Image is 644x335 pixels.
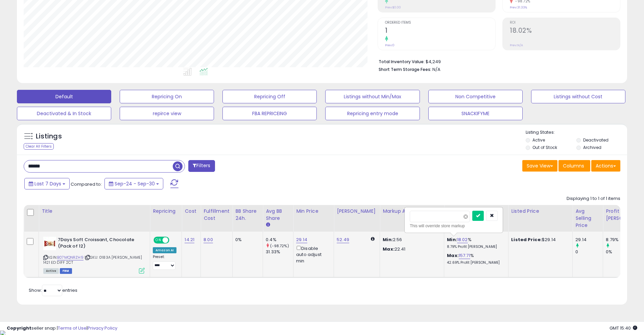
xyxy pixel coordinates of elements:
span: FBM [60,268,72,274]
h5: Listings [36,132,62,141]
div: Amazon AI [153,247,176,253]
div: Cost [185,208,198,215]
b: Min: [447,236,457,243]
small: Prev: N/A [510,43,523,47]
p: 22.41 [383,246,439,252]
span: 2025-10-8 15:40 GMT [610,325,637,331]
button: SNACKIFYME [428,107,523,120]
th: The percentage added to the cost of goods (COGS) that forms the calculator for Min & Max prices. [444,205,508,232]
div: ASIN: [43,237,145,273]
strong: Min: [383,236,393,243]
div: 0.4% [266,237,293,243]
button: Deactivated & In Stock [17,107,111,120]
a: 8.00 [204,236,213,243]
small: Avg BB Share. [266,222,270,228]
p: 2.56 [383,237,439,243]
div: Preset: [153,255,176,270]
img: 41F3HfDp5eL._SL40_.jpg [43,237,56,250]
span: | SKU: 0183A [PERSON_NAME] 1421 ED DIFF 2CT [43,255,142,265]
div: $29.14 [511,237,567,243]
span: Show: entries [29,287,77,293]
a: 14.21 [185,236,194,243]
h2: 18.02% [510,27,620,36]
div: Clear All Filters [24,143,54,150]
label: Deactivated [583,137,609,143]
label: Out of Stock [532,145,557,150]
div: Title [42,208,147,215]
div: Displaying 1 to 1 of 1 items [567,196,620,202]
p: Listing States: [526,129,627,136]
button: Filters [188,160,215,172]
a: 18.02 [457,236,468,243]
button: repirce view [120,107,214,120]
div: 29.14 [575,237,603,243]
button: Save View [522,160,557,172]
div: Listed Price [511,208,570,215]
a: Terms of Use [58,325,87,331]
div: [PERSON_NAME] [337,208,377,215]
p: 42.69% Profit [PERSON_NAME] [447,260,503,265]
small: Prev: 31.33% [510,5,527,9]
div: This will override store markup [410,223,498,229]
div: 0 [575,249,603,255]
span: Ordered Items [385,21,495,25]
div: Avg BB Share [266,208,290,222]
a: 52.49 [337,236,349,243]
div: Disable auto adjust min [296,244,329,264]
button: Last 7 Days [24,178,70,189]
a: B07MQNRZH9 [57,255,84,260]
div: % [447,253,503,265]
button: Repricing On [120,90,214,103]
div: 0% [235,237,258,243]
small: Prev: 0 [385,43,395,47]
p: 8.79% Profit [PERSON_NAME] [447,244,503,249]
button: Repricing Off [222,90,317,103]
button: Actions [591,160,620,172]
span: Compared to: [71,181,102,187]
a: Privacy Policy [88,325,117,331]
span: Last 7 Days [34,180,61,187]
div: Markup Amount [383,208,441,215]
button: Listings without Cost [531,90,625,103]
button: Listings without Min/Max [325,90,420,103]
div: BB Share 24h. [235,208,260,222]
small: (-98.72%) [270,243,289,249]
span: ROI [510,21,620,25]
a: 29.14 [296,236,307,243]
div: Markup on Cost [447,208,505,215]
b: Short Term Storage Fees: [379,67,431,72]
button: FBA REPRICEING [222,107,317,120]
div: Fulfillment Cost [204,208,230,222]
h2: 1 [385,27,495,36]
button: Repricing entry mode [325,107,420,120]
button: Sep-24 - Sep-30 [104,178,163,189]
span: Sep-24 - Sep-30 [115,180,155,187]
span: All listings currently available for purchase on Amazon [43,268,59,274]
button: Non Competitive [428,90,523,103]
button: Default [17,90,111,103]
div: seller snap | | [7,325,117,332]
div: Avg Selling Price [575,208,600,229]
b: 7Days Soft Croissant, Chocolate (Pack of 12) [58,237,140,251]
label: Active [532,137,545,143]
div: Min Price [296,208,331,215]
span: ON [154,237,163,243]
a: 157.71 [459,252,470,259]
span: Columns [563,162,584,169]
span: OFF [168,237,179,243]
div: 31.33% [266,249,293,255]
small: Prev: $0.00 [385,5,401,9]
b: Max: [447,252,459,259]
div: % [447,237,503,249]
b: Listed Price: [511,236,542,243]
strong: Copyright [7,325,31,331]
span: N/A [432,66,440,73]
div: Repricing [153,208,179,215]
strong: Max: [383,246,395,252]
label: Archived [583,145,601,150]
button: Columns [558,160,590,172]
li: $4,249 [379,57,615,65]
b: Total Inventory Value: [379,59,425,65]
